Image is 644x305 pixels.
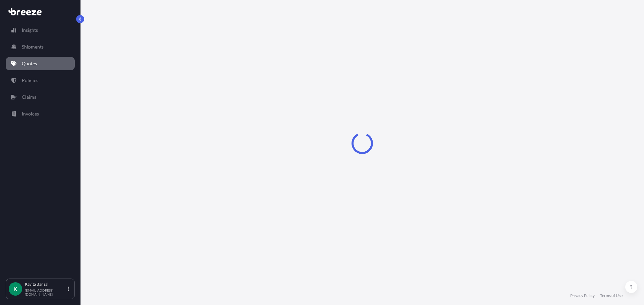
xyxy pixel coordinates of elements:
a: Privacy Policy [570,293,595,298]
p: Insights [22,27,38,33]
p: Claims [22,94,36,100]
a: Insights [6,23,75,37]
a: Quotes [6,57,75,70]
p: Kavita Bansal [25,282,66,287]
p: Quotes [22,60,37,67]
a: Policies [6,74,75,87]
p: Policies [22,77,38,84]
a: Terms of Use [600,293,623,298]
p: Shipments [22,44,44,50]
p: Invoices [22,110,39,117]
span: K [13,286,17,292]
a: Shipments [6,40,75,54]
a: Invoices [6,107,75,121]
p: [EMAIL_ADDRESS][DOMAIN_NAME] [25,288,66,296]
a: Claims [6,90,75,104]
